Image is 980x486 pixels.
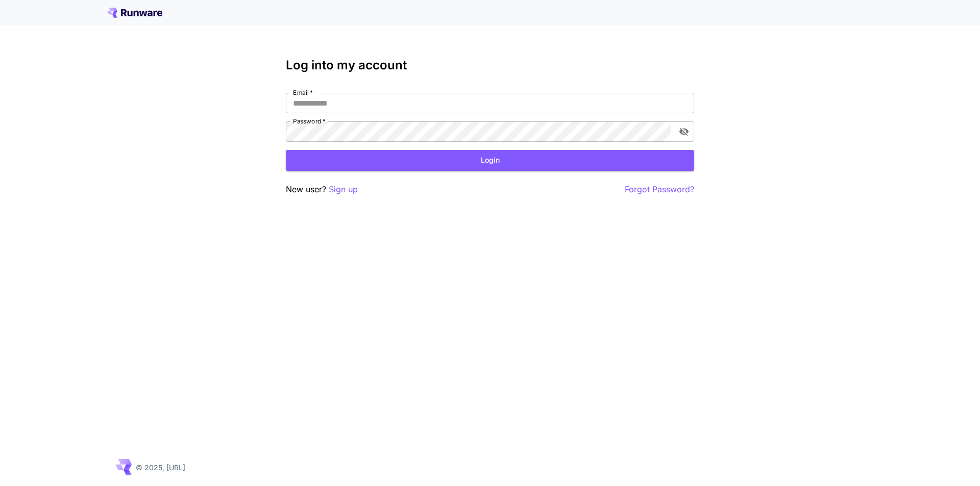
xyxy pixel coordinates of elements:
[293,117,326,125] label: Password
[286,150,694,171] button: Login
[286,183,358,196] p: New user?
[329,183,358,196] button: Sign up
[675,122,693,141] button: toggle password visibility
[286,58,694,72] h3: Log into my account
[293,88,313,97] label: Email
[136,462,185,473] p: © 2025, [URL]
[625,183,694,196] button: Forgot Password?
